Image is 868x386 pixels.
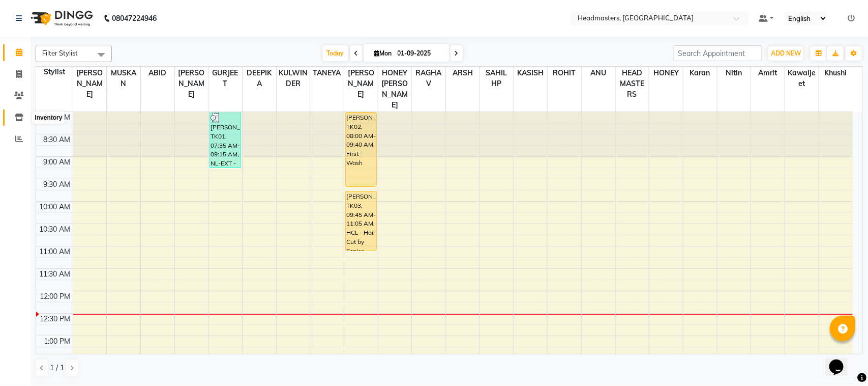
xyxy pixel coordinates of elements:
span: Nitin [717,67,751,79]
span: 1 / 1 [50,363,64,373]
span: [PERSON_NAME] [73,67,107,101]
span: HONEY [649,67,683,79]
button: ADD NEW [768,46,803,61]
span: DEEPIKA [243,67,276,90]
input: Search Appointment [673,45,762,61]
iframe: chat widget [825,345,858,376]
span: Kawaljeet [785,67,819,90]
span: KULWINDER [277,67,310,90]
span: HEAD MASTERS [616,67,649,101]
div: 9:00 AM [42,157,73,168]
span: ANU [582,67,615,79]
div: 10:30 AM [38,224,73,235]
span: SAHIL HP [480,67,514,90]
div: 1:00 PM [42,336,73,347]
div: 10:00 AM [38,202,73,212]
span: ROHIT [548,67,581,79]
div: 12:00 PM [38,291,73,302]
img: logo [26,4,96,33]
div: 12:30 PM [38,314,73,324]
span: MUSKAN [107,67,140,90]
span: RAGHAV [412,67,445,90]
span: Amrit [751,67,785,79]
span: TANEYA [310,67,344,79]
span: Mon [372,49,395,57]
div: [PERSON_NAME], TK01, 07:35 AM-09:15 AM, NL-EXT - Gel/Acrylic Extension [210,112,241,168]
input: 2025-09-01 [395,46,445,61]
span: GURJEET [208,67,242,90]
span: KASISH [514,67,547,79]
span: ADD NEW [771,49,801,57]
span: ARSH [446,67,480,79]
span: [PERSON_NAME] [344,67,378,101]
div: Inventory [32,112,65,124]
div: [PERSON_NAME], TK03, 09:45 AM-11:05 AM, HCL - Hair Cut by Senior Hair Stylist [346,191,376,251]
div: 8:30 AM [42,134,73,145]
div: Stylist [36,67,73,77]
span: Khushi [819,67,853,79]
div: [PERSON_NAME], TK02, 08:00 AM-09:40 AM, First Wash [346,113,376,186]
span: Filter Stylist [42,49,78,57]
div: 11:00 AM [38,246,73,257]
span: [PERSON_NAME] [175,67,208,101]
b: 08047224946 [112,4,157,33]
span: Today [323,45,348,61]
span: ABID [141,67,174,79]
span: HONEY [PERSON_NAME] [378,67,412,112]
span: Karan [683,67,717,79]
div: 11:30 AM [38,269,73,280]
div: 9:30 AM [42,179,73,190]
